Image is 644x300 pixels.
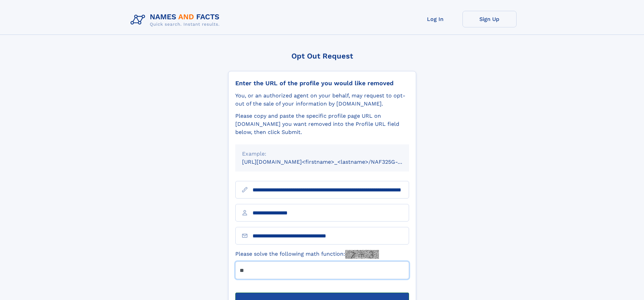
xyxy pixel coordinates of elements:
[242,150,402,158] div: Example:
[235,112,409,136] div: Please copy and paste the specific profile page URL on [DOMAIN_NAME] you want removed into the Pr...
[235,79,409,87] div: Enter the URL of the profile you would like removed
[408,11,462,27] a: Log In
[228,52,416,60] div: Opt Out Request
[235,250,379,259] label: Please solve the following math function:
[462,11,517,27] a: Sign Up
[235,92,409,108] div: You, or an authorized agent on your behalf, may request to opt-out of the sale of your informatio...
[242,159,422,165] small: [URL][DOMAIN_NAME]<firstname>_<lastname>/NAF325G-xxxxxxxx
[128,11,225,29] img: Logo Names and Facts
